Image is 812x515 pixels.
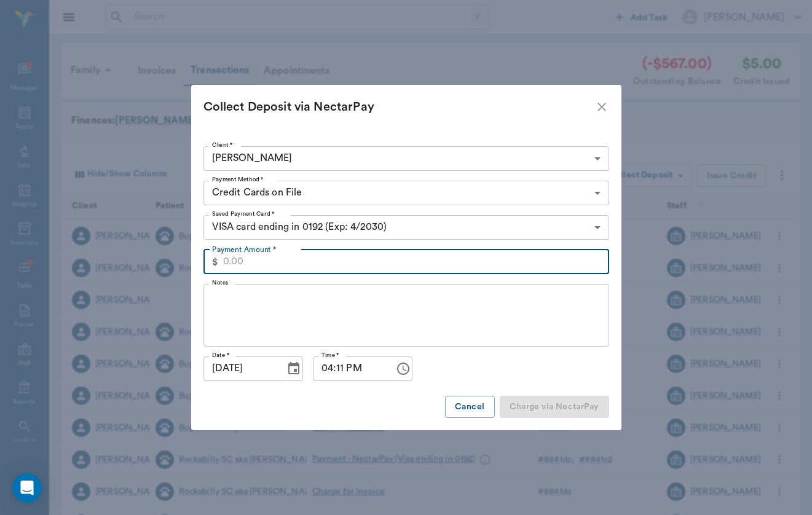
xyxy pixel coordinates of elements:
[282,356,306,381] button: Choose date, selected date is Sep 22, 2025
[212,351,229,360] label: Date *
[212,141,233,149] label: Client *
[212,278,229,287] label: Notes
[445,396,494,419] button: Cancel
[391,356,416,381] button: Choose time, selected time is 4:11 PM
[203,181,609,205] div: Credit Cards on File
[203,356,277,381] input: MM/DD/YYYY
[321,351,339,360] label: Time *
[212,254,218,269] p: $
[212,210,275,218] label: Saved Payment Card *
[12,473,42,503] div: Open Intercom Messenger
[223,250,609,274] input: 0.00
[203,97,594,117] div: Collect Deposit via NectarPay
[313,356,387,381] input: hh:mm aa
[203,215,609,240] div: VISA card ending in 0192 (Exp: 4/2030)
[594,100,609,114] button: close
[203,146,609,171] div: [PERSON_NAME]
[212,244,277,255] p: Payment Amount *
[212,175,264,184] label: Payment Method *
